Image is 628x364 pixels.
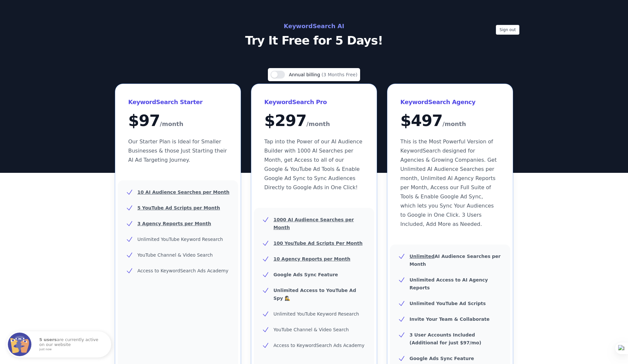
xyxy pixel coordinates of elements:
[8,333,31,356] img: Fomo
[306,119,330,129] span: /month
[264,138,362,191] span: Tap into the Power of our AI Audience Builder with 1000 AI Searches per Month, get Access to all ...
[264,113,364,129] div: $ 297
[128,138,227,163] span: Our Starter Plan is Ideal for Smaller Businesses & those Just Starting their AI Ad Targeting Jour...
[273,217,354,230] u: 1000 AI Audience Searches per Month
[137,190,229,195] u: 10 AI Audience Searches per Month
[167,34,461,47] p: Try It Free for 5 Days!
[137,221,211,226] u: 3 Agency Reports per Month
[273,311,359,317] span: Unlimited YouTube Keyword Research
[273,241,362,246] u: 100 YouTube Ad Scripts Per Month
[410,254,501,267] b: AI Audience Searches per Month
[137,205,220,210] u: 5 YouTube Ad Scripts per Month
[264,97,364,107] h3: KeywordSearch Pro
[137,252,213,258] span: YouTube Channel & Video Search
[400,97,500,107] h3: KeywordSearch Agency
[137,268,228,273] span: Access to KeywordSearch Ads Academy
[273,343,364,348] span: Access to KeywordSearch Ads Academy
[273,256,350,262] u: 10 Agency Reports per Month
[39,348,103,351] small: just now
[410,356,474,361] b: Google Ads Sync Feature
[160,119,183,129] span: /month
[322,72,358,77] span: (3 Months Free)
[443,119,466,129] span: /month
[410,301,486,306] b: Unlimited YouTube Ad Scripts
[410,277,488,290] b: Unlimited Access to AI Agency Reports
[400,138,497,227] span: This is the Most Powerful Version of KeywordSearch designed for Agencies & Growing Companies. Get...
[39,337,57,342] strong: 5 users
[273,272,338,277] b: Google Ads Sync Feature
[273,288,356,301] b: Unlimited Access to YouTube Ad Spy 🕵️‍♀️
[273,327,349,332] span: YouTube Channel & Video Search
[496,25,519,35] button: Sign out
[137,237,223,242] span: Unlimited YouTube Keyword Research
[39,337,105,351] p: are currently active on our website
[410,332,481,345] b: 3 User Accounts Included (Additional for just $97/mo)
[410,254,435,259] u: Unlimited
[128,113,228,129] div: $ 97
[410,317,490,322] b: Invite Your Team & Collaborate
[289,72,322,77] span: Annual billing
[167,21,461,31] h2: KeywordSearch AI
[400,113,500,129] div: $ 497
[128,97,228,107] h3: KeywordSearch Starter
